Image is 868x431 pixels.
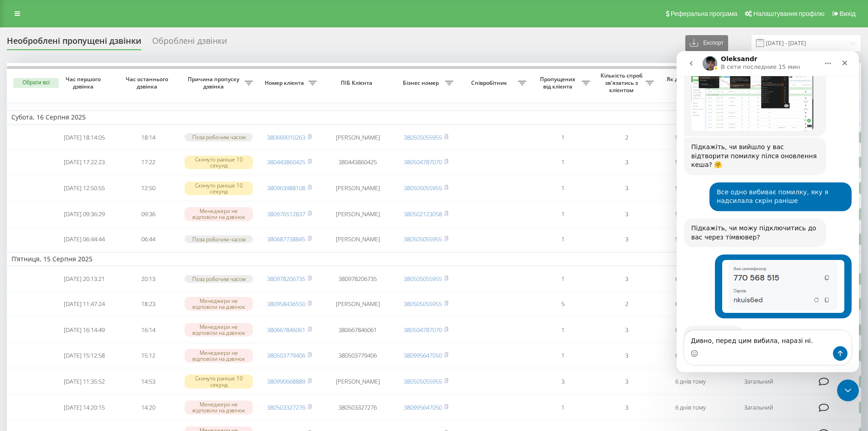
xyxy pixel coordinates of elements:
td: [DATE] 14:20:15 [52,395,116,420]
td: 1 [531,268,595,290]
td: [DATE] 17:22:23 [52,151,116,175]
a: 380669010263 [267,133,305,141]
td: 6 днів тому [658,292,722,316]
span: Налаштування профілю [753,10,824,17]
td: 6 днів тому [658,343,722,368]
div: Менеджери не відповіли на дзвінок [185,349,253,363]
a: 380505055955 [404,275,442,283]
td: 3 [595,318,658,342]
span: ПІБ Клієнта [329,79,386,87]
td: [PERSON_NAME] [321,202,394,226]
td: 12:50 [116,176,180,200]
span: Час першого дзвінка [60,76,109,90]
div: Скинуто раніше 10 секунд [185,156,253,169]
span: Бізнес номер [399,79,445,87]
td: 3 [595,395,658,420]
td: [DATE] 12:50:55 [52,176,116,200]
span: Співробітник [462,79,518,87]
div: Поза робочим часом [185,133,253,141]
td: 1 [531,151,595,175]
td: 3 [595,268,658,290]
td: [PERSON_NAME] [321,176,394,200]
div: Скинуто раніше 10 секунд [185,182,253,195]
a: 380990668889 [267,377,305,385]
span: Причина пропуску дзвінка [185,76,245,90]
td: 380667846061 [321,318,394,342]
td: 2 [595,126,658,149]
div: Необроблені пропущені дзвінки [7,36,141,50]
td: 1 [531,343,595,368]
td: 09:36 [116,202,180,226]
div: Скинуто раніше 10 секунд [185,374,253,388]
a: 380963988108 [267,184,305,192]
td: 17:22 [116,151,180,175]
td: 3 [595,228,658,250]
a: 380503779406 [267,351,305,359]
td: [DATE] 18:14:05 [52,126,116,149]
td: 6 днів тому [658,369,722,394]
td: 18:14 [116,126,180,149]
span: Час останнього дзвінка [123,76,173,90]
div: Поза робочим часом [185,235,253,243]
td: 1 [531,202,595,226]
a: 380505055955 [404,235,442,243]
td: 14:20 [116,395,180,420]
td: 5 днів тому [658,176,722,200]
td: [DATE] 09:36:29 [52,202,116,226]
a: 380976512837 [267,210,305,218]
span: Номер клієнта [262,79,308,87]
iframe: Intercom live chat [837,379,859,401]
td: 3 [595,343,658,368]
a: 380503327276 [267,403,305,411]
td: [PERSON_NAME] [321,369,394,394]
td: [DATE] 16:14:49 [52,318,116,342]
div: Менеджери не відповіли на дзвінок [185,207,253,221]
a: 380443860425 [267,158,305,166]
a: 380504787070 [404,158,442,166]
td: 380503779406 [321,343,394,368]
div: Оброблені дзвінки [152,36,227,50]
td: 5 днів тому [658,202,722,226]
span: Як довго дзвінок втрачено [666,76,715,90]
div: Поза робочим часом [185,275,253,283]
td: 20:13 [116,268,180,290]
td: [PERSON_NAME] [321,126,394,149]
td: 1 [531,176,595,200]
td: 3 [595,176,658,200]
td: 380503327276 [321,395,394,420]
td: 3 [531,369,595,394]
a: 380505055955 [404,133,442,141]
td: 5 днів тому [658,151,722,175]
td: 3 [595,151,658,175]
td: 15:12 [116,343,180,368]
td: [DATE] 15:12:58 [52,343,116,368]
td: 3 [595,369,658,394]
span: Реферальна програма [671,10,738,17]
td: [DATE] 11:35:52 [52,369,116,394]
td: Загальний [722,395,795,420]
td: 1 [531,228,595,250]
td: 1 [531,395,595,420]
a: 380505055955 [404,300,442,308]
td: Загальний [722,369,795,394]
td: 16:14 [116,318,180,342]
button: Обрати всі [13,78,59,88]
span: Кількість спроб зв'язатись з клієнтом [599,72,646,93]
a: 380687738845 [267,235,305,243]
td: 14:53 [116,369,180,394]
td: 6 днів тому [658,268,722,290]
span: Вихід [840,10,856,17]
td: 5 днів тому [658,228,722,250]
